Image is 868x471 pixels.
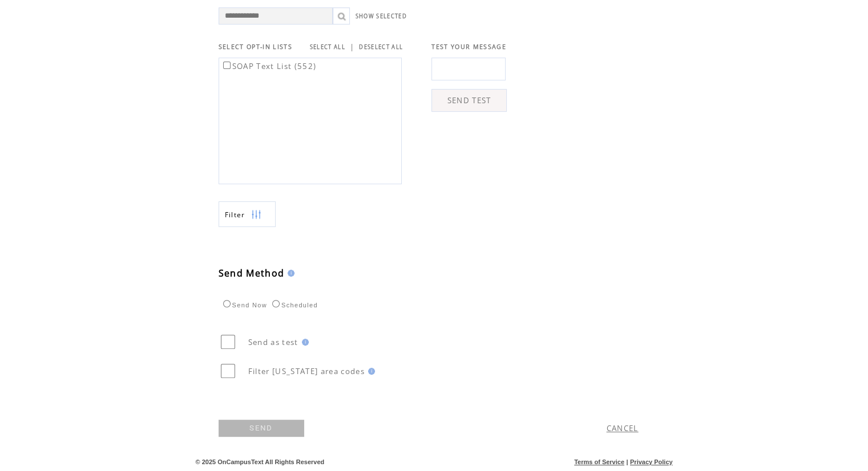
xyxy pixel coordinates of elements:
a: SEND [219,420,304,437]
span: | [626,458,628,465]
span: Show filters [225,210,245,220]
a: CANCEL [607,423,639,433]
span: TEST YOUR MESSAGE [431,43,506,51]
span: Filter [US_STATE] area codes [248,366,365,376]
a: Terms of Service [574,458,624,465]
input: Scheduled [272,300,280,307]
span: Send as test [248,337,298,347]
a: DESELECT ALL [359,43,403,51]
input: SOAP Text List (552) [223,62,231,69]
a: SHOW SELECTED [356,13,407,20]
label: Send Now [220,302,267,308]
a: Privacy Policy [630,458,673,465]
img: filters.png [251,202,261,228]
a: SELECT ALL [310,43,345,51]
span: SELECT OPT-IN LISTS [219,43,292,51]
img: help.gif [365,368,375,375]
a: SEND TEST [431,89,507,112]
span: © 2025 OnCampusText All Rights Reserved [196,458,325,465]
img: help.gif [284,270,294,277]
label: SOAP Text List (552) [221,61,317,71]
input: Send Now [223,300,231,307]
span: Send Method [219,267,285,279]
a: Filter [219,201,276,227]
img: help.gif [298,339,309,346]
span: | [350,42,354,52]
label: Scheduled [269,302,318,308]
